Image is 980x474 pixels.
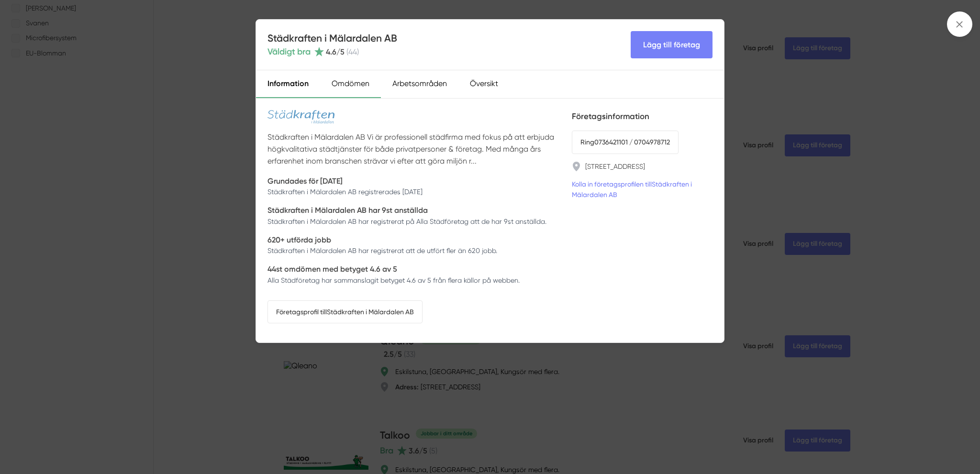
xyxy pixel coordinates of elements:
span: Väldigt bra [267,45,311,58]
p: Städkraften i Mälardalen AB har registrerat att de utfört fler än 620 jobb. [267,246,497,255]
h5: Företagsinformation [572,110,713,123]
span: ( 44 ) [346,47,359,56]
p: Alla Städföretag har sammanslagit betyget 4.6 av 5 från flera källor på webben. [267,276,520,285]
a: [STREET_ADDRESS] [585,162,645,171]
div: Arbetsområden [381,70,458,98]
a: Kolla in företagsprofilen tillStädkraften i Mälardalen AB [572,179,713,200]
p: Städkraften i Mälardalen AB har registrerat på Alla Städföretag att de har 9st anställda. [267,217,546,226]
p: 620+ utförda jobb [267,234,497,246]
div: Översikt [458,70,510,98]
p: 44st omdömen med betyget 4.6 av 5 [267,263,520,275]
p: Städkraften i Mälardalen AB registrerades [DATE] [267,187,423,197]
p: Städkraften i Mälardalen AB Vi är professionell städfirma med fokus på att erbjuda högkvalitativa... [267,131,560,167]
a: Ring0736421101 / 0704978712 [572,131,679,154]
div: Omdömen [320,70,381,98]
img: Städkraften i Mälardalen AB logotyp [267,110,334,123]
p: Grundades för [DATE] [267,175,423,187]
a: Företagsprofil tillStädkraften i Mälardalen AB [267,300,423,323]
span: 4.6 /5 [326,47,345,56]
: Lägg till företag [631,31,713,58]
h4: Städkraften i Mälardalen AB [267,31,397,45]
div: Information [256,70,320,98]
p: Städkraften i Mälardalen AB har 9st anställda [267,204,546,216]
